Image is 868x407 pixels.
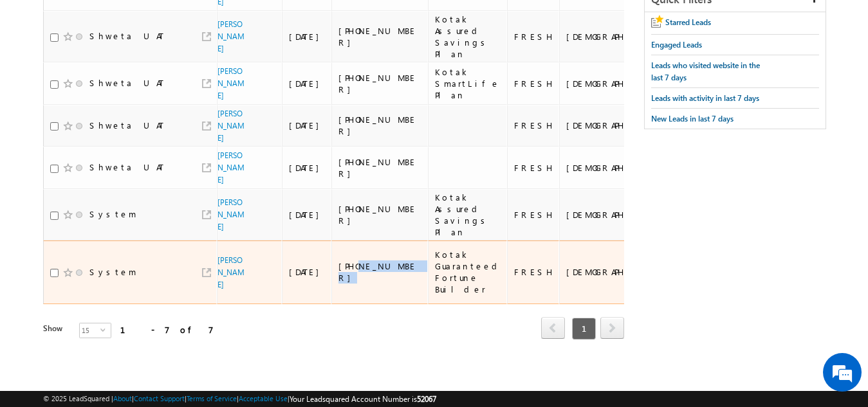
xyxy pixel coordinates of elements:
[338,72,422,95] div: [PHONE_NUMBER]
[80,323,100,338] span: 15
[566,209,666,221] div: [DEMOGRAPHIC_DATA]
[289,78,326,89] div: [DATE]
[89,30,165,42] div: Shweta UAT
[289,31,326,42] div: [DATE]
[338,156,422,179] div: [PHONE_NUMBER]
[566,266,666,278] div: [DEMOGRAPHIC_DATA]
[113,394,132,402] a: About
[289,266,326,278] div: [DATE]
[338,203,422,226] div: [PHONE_NUMBER]
[217,19,245,53] a: [PERSON_NAME]
[600,318,624,339] a: next
[514,120,553,131] div: FRESH
[435,66,502,101] div: Kotak SmartLife Plan
[435,14,502,60] div: Kotak Assured Savings Plan
[566,162,666,174] div: [DEMOGRAPHIC_DATA]
[514,162,553,174] div: FRESH
[17,119,235,305] textarea: Type your message and hit 'Enter'
[43,323,69,334] div: Show
[651,93,759,103] span: Leads with activity in last 7 days
[290,394,436,404] span: Your Leadsquared Account Number is
[572,318,596,339] span: 1
[435,192,502,238] div: Kotak Assured Savings Plan
[651,40,702,50] span: Engaged Leads
[217,150,245,185] a: [PERSON_NAME]
[89,120,165,131] div: Shweta UAT
[514,78,553,89] div: FRESH
[417,394,436,404] span: 52067
[289,209,326,221] div: [DATE]
[22,68,54,84] img: d_60004797649_company_0_60004797649
[89,77,165,89] div: Shweta UAT
[175,316,234,333] em: Start Chat
[217,255,245,289] a: [PERSON_NAME]
[217,197,245,231] a: [PERSON_NAME]
[100,327,111,332] span: select
[665,17,711,27] span: Starred Leads
[217,109,245,143] a: [PERSON_NAME]
[187,394,237,402] a: Terms of Service
[120,322,214,337] div: 1 - 7 of 7
[134,394,185,402] a: Contact Support
[541,317,565,339] span: prev
[566,78,666,89] div: [DEMOGRAPHIC_DATA]
[289,120,326,131] div: [DATE]
[566,31,666,42] div: [DEMOGRAPHIC_DATA]
[541,318,565,339] a: prev
[514,31,553,42] div: FRESH
[566,120,666,131] div: [DEMOGRAPHIC_DATA]
[217,66,245,100] a: [PERSON_NAME]
[651,60,760,82] span: Leads who visited website in the last 7 days
[89,266,136,278] div: System
[338,25,422,48] div: [PHONE_NUMBER]
[211,6,242,37] div: Minimize live chat window
[435,249,502,295] div: Kotak Guaranteed Fortune Builder
[600,317,624,339] span: next
[43,393,436,405] span: © 2025 LeadSquared | | | | |
[514,266,553,278] div: FRESH
[338,260,422,284] div: [PHONE_NUMBER]
[89,161,165,173] div: Shweta UAT
[338,114,422,137] div: [PHONE_NUMBER]
[67,68,216,84] div: Chat with us now
[514,209,553,221] div: FRESH
[651,114,734,123] span: New Leads in last 7 days
[289,162,326,174] div: [DATE]
[239,394,288,402] a: Acceptable Use
[89,208,136,220] div: System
